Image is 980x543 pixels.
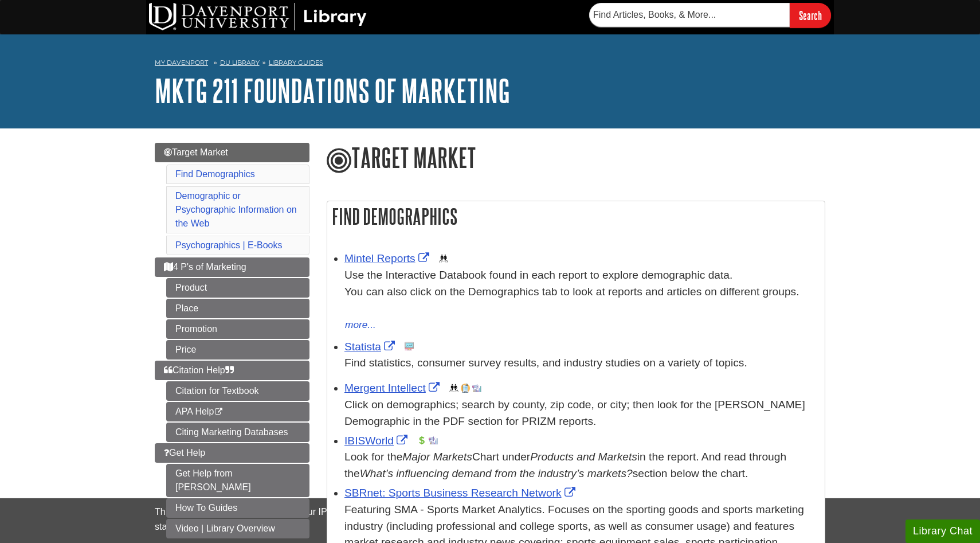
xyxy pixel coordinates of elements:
[166,423,309,442] a: Citing Marketing Databases
[155,143,309,162] a: Target Market
[166,402,309,421] a: APA Help
[405,342,414,351] img: Statistics
[344,397,819,430] div: Click on demographics; search by county, zip code, or city; then look for the [PERSON_NAME] Demog...
[589,3,790,27] input: Find Articles, Books, & More...
[220,58,260,67] a: DU Library
[530,451,637,463] i: Products and Markets
[269,58,323,67] a: Library Guides
[166,498,309,518] a: How To Guides
[344,252,432,264] a: Link opens in new window
[166,319,309,339] a: Promotion
[472,384,481,393] img: Industry Report
[175,191,297,228] a: Demographic or Psychographic Information on the Web
[166,519,309,538] a: Video | Library Overview
[175,169,255,179] a: Find Demographics
[166,381,309,401] a: Citation for Textbook
[164,262,246,272] span: 4 P's of Marketing
[461,384,470,393] img: Company Information
[155,55,825,73] nav: breadcrumb
[327,143,825,175] h1: Target Market
[164,365,234,375] span: Citation Help
[164,448,205,458] span: Get Help
[327,201,825,232] h2: Find Demographics
[344,435,410,447] a: Link opens in new window
[402,451,472,463] i: Major Markets
[344,341,398,353] a: Link opens in new window
[166,299,309,318] a: Place
[155,58,208,68] a: My Davenport
[166,278,309,298] a: Product
[417,436,426,445] img: Financial Report
[164,147,228,157] span: Target Market
[429,436,438,445] img: Industry Report
[344,382,442,394] a: Link opens in new window
[449,384,458,393] img: Demographics
[149,3,367,30] img: DU Library
[155,257,309,277] a: 4 P's of Marketing
[166,464,309,497] a: Get Help from [PERSON_NAME]
[175,240,282,250] a: Psychographics | E-Books
[166,340,309,360] a: Price
[344,487,578,499] a: Link opens in new window
[589,3,831,28] form: Searches DU Library's articles, books, and more
[905,519,980,543] button: Library Chat
[439,254,448,263] img: Demographics
[214,408,224,416] i: This link opens in a new window
[155,443,309,463] a: Get Help
[155,361,309,380] a: Citation Help
[360,467,633,479] i: What’s influencing demand from the industry’s markets?
[790,3,831,28] input: Search
[155,73,510,108] a: MKTG 211 Foundations of Marketing
[344,267,819,317] div: Use the Interactive Databook found in each report to explore demographic data. You can also click...
[344,317,377,333] button: more...
[344,449,819,482] div: Look for the Chart under in the report. And read through the section below the chart.
[344,355,819,372] p: Find statistics, consumer survey results, and industry studies on a variety of topics.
